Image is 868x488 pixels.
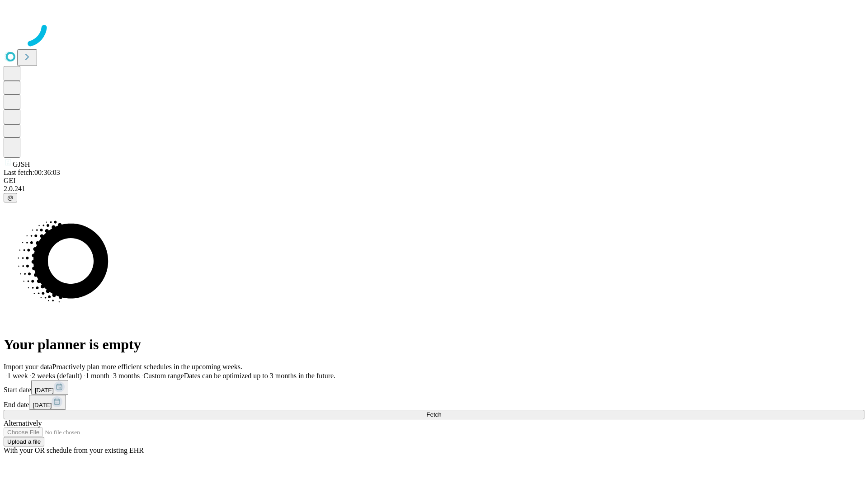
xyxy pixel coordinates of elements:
[4,419,42,427] span: Alternatively
[4,193,17,202] button: @
[4,336,864,353] h1: Your planner is empty
[35,387,54,394] span: [DATE]
[4,363,52,371] span: Import your data
[33,402,52,408] span: [DATE]
[143,372,184,380] span: Custom range
[4,395,864,410] div: End date
[13,160,30,168] span: GJSH
[7,372,28,380] span: 1 week
[7,194,14,201] span: @
[113,372,140,380] span: 3 months
[426,411,441,418] span: Fetch
[32,372,82,380] span: 2 weeks (default)
[29,395,66,410] button: [DATE]
[52,363,242,371] span: Proactively plan more efficient schedules in the upcoming weeks.
[4,169,60,176] span: Last fetch: 00:36:03
[4,437,44,446] button: Upload a file
[4,410,864,419] button: Fetch
[4,446,144,454] span: With your OR schedule from your existing EHR
[4,177,864,185] div: GEI
[184,372,335,380] span: Dates can be optimized up to 3 months in the future.
[4,185,864,193] div: 2.0.241
[4,380,864,395] div: Start date
[85,372,109,380] span: 1 month
[31,380,68,395] button: [DATE]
